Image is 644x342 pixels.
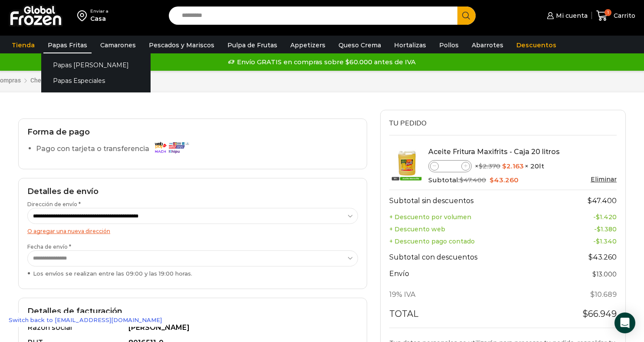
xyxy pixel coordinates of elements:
[428,148,560,156] a: Aceite Fritura Maxifrits - Caja 20 litros
[43,37,92,53] a: Papas Fritas
[27,228,110,234] a: O agregar una nueva dirección
[4,313,166,327] a: Switch back to [EMAIL_ADDRESS][DOMAIN_NAME]
[389,267,555,285] th: Envío
[96,37,140,53] a: Camarones
[435,37,463,53] a: Pollos
[389,223,555,235] th: + Descuento web
[27,250,358,266] select: Fecha de envío * Los envíos se realizan entre las 09:00 y las 19:00 horas.
[27,243,358,278] label: Fecha de envío *
[389,235,555,247] th: + Descuento pago contado
[582,309,588,319] span: $
[460,176,486,184] bdi: 47.400
[90,8,108,14] div: Enviar a
[502,162,506,170] span: $
[36,141,194,157] label: Pago con tarjeta o transferencia
[390,37,430,53] a: Hortalizas
[588,253,593,261] span: $
[605,9,611,16] span: 1
[588,197,592,205] span: $
[27,323,127,333] div: Razón social
[596,213,617,221] bdi: 1.420
[588,253,617,261] bdi: 43.260
[389,190,555,211] th: Subtotal sin descuentos
[596,6,635,26] a: 1 Carrito
[389,285,555,305] th: 19% IVA
[128,323,353,333] div: [PERSON_NAME]
[428,175,617,185] div: Subtotal:
[439,161,461,171] input: Product quantity
[27,201,358,224] label: Dirección de envío *
[479,162,483,170] span: $
[90,14,108,23] div: Casa
[592,270,596,278] span: $
[555,223,617,235] td: -
[596,237,600,245] span: $
[145,37,219,53] a: Pescados y Mariscos
[554,11,588,20] span: Mi cuenta
[77,8,90,23] img: address-field-icon.svg
[223,37,282,53] a: Pulpa de Frutas
[596,213,600,221] span: $
[512,37,561,53] a: Descuentos
[490,176,494,184] span: $
[389,211,555,223] th: + Descuento por volumen
[502,162,524,170] bdi: 2.163
[457,7,476,25] button: Search button
[27,128,358,137] h2: Forma de pago
[428,160,617,172] div: × × 20lt
[334,37,385,53] a: Queso Crema
[490,176,519,184] bdi: 43.260
[389,305,555,328] th: Total
[27,187,358,197] h2: Detalles de envío
[590,290,595,299] span: $
[555,235,617,247] td: -
[597,225,617,233] bdi: 1.380
[460,176,463,184] span: $
[479,162,500,170] bdi: 2.370
[41,57,151,73] a: Papas [PERSON_NAME]
[152,140,191,155] img: Pago con tarjeta o transferencia
[592,270,617,278] bdi: 13.000
[611,11,635,20] span: Carrito
[7,37,39,53] a: Tienda
[389,118,427,128] span: Tu pedido
[597,225,601,233] span: $
[286,37,330,53] a: Appetizers
[614,312,635,333] div: Open Intercom Messenger
[590,290,617,299] span: 10.689
[545,7,587,24] a: Mi cuenta
[582,309,617,319] bdi: 66.949
[27,307,358,316] h2: Detalles de facturación
[592,269,617,280] label: Flat rate:
[41,73,151,89] a: Papas Especiales
[555,211,617,223] td: -
[596,237,617,245] bdi: 1.340
[389,247,555,267] th: Subtotal con descuentos
[27,270,358,278] div: Los envíos se realizan entre las 09:00 y las 19:00 horas.
[467,37,508,53] a: Abarrotes
[591,175,617,183] a: Eliminar
[588,197,617,205] bdi: 47.400
[27,208,358,224] select: Dirección de envío *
